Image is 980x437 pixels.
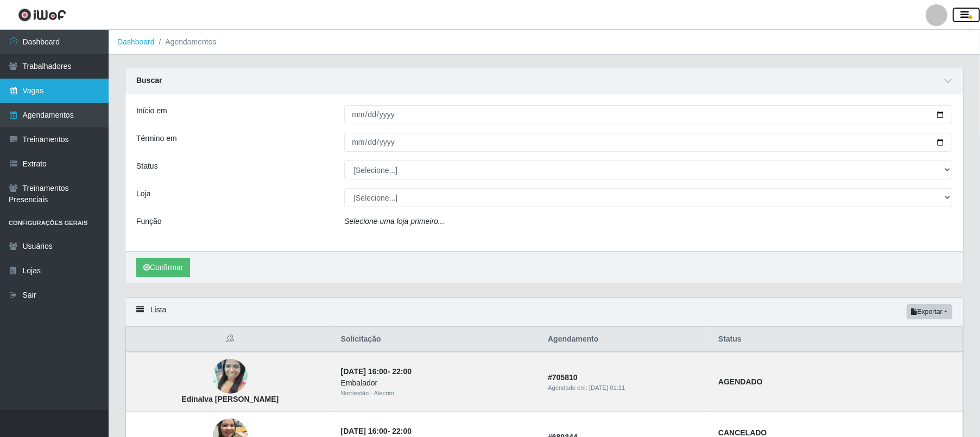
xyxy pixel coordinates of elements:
nav: breadcrumb [109,30,980,55]
div: Nordestão - Alecrim [341,389,535,398]
time: [DATE] 01:11 [589,384,625,391]
time: 22:00 [392,427,412,435]
strong: CANCELADO [718,428,767,437]
time: [DATE] 16:00 [341,367,388,376]
strong: Buscar [136,76,162,85]
strong: - [341,367,412,376]
label: Início em [136,105,167,117]
time: 22:00 [392,367,412,376]
label: Loja [136,188,150,200]
time: [DATE] 16:00 [341,427,388,435]
div: Agendado em: [548,383,705,393]
strong: Edinalva [PERSON_NAME] [181,395,279,403]
div: Lista [125,298,963,326]
th: Solicitação [334,327,542,352]
img: CoreUI Logo [18,8,66,22]
a: Dashboard [117,37,155,46]
li: Agendamentos [155,36,217,48]
img: Edinalva Sena Lima [213,346,248,408]
input: 00/00/0000 [344,105,952,124]
strong: AGENDADO [718,377,763,386]
strong: - [341,427,412,435]
strong: # 705810 [548,373,578,382]
label: Término em [136,133,177,144]
div: Embalador [341,377,535,389]
button: Confirmar [136,258,190,277]
th: Agendamento [541,327,712,352]
label: Função [136,216,162,227]
th: Status [712,327,963,352]
i: Selecione uma loja primeiro... [344,217,444,226]
input: 00/00/0000 [344,133,952,152]
label: Status [136,160,158,172]
button: Exportar [907,304,952,319]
